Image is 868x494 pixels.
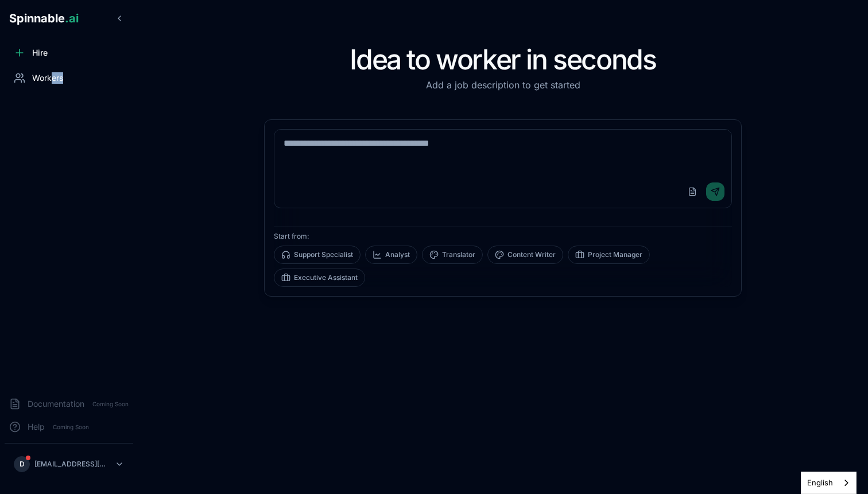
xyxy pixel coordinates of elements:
[274,269,365,287] button: Executive Assistant
[264,78,742,92] p: Add a job description to get started
[32,47,48,59] span: Hire
[801,472,857,494] aside: Language selected: English
[28,421,45,433] span: Help
[49,422,92,433] span: Coming Soon
[20,460,25,469] span: D
[28,398,84,410] span: Documentation
[801,472,856,493] a: English
[264,46,742,73] h1: Idea to worker in seconds
[487,246,563,264] button: Content Writer
[9,453,129,476] button: D[EMAIL_ADDRESS][DOMAIN_NAME]
[422,246,483,264] button: Translator
[274,246,361,264] button: Support Specialist
[32,72,63,84] span: Workers
[365,246,417,264] button: Analyst
[801,472,857,494] div: Language
[568,246,650,264] button: Project Manager
[34,460,110,469] p: [EMAIL_ADDRESS][DOMAIN_NAME]
[65,11,79,25] span: .ai
[274,232,732,241] p: Start from:
[89,399,132,410] span: Coming Soon
[9,11,79,25] span: Spinnable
